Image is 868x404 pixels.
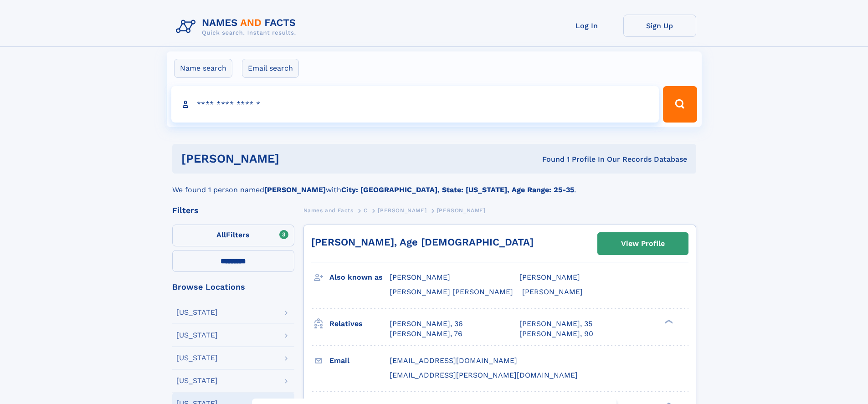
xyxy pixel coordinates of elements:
a: [PERSON_NAME] [378,205,426,216]
a: [PERSON_NAME], 76 [390,329,462,339]
span: [EMAIL_ADDRESS][PERSON_NAME][DOMAIN_NAME] [390,371,578,379]
div: We found 1 person named with . [172,174,696,195]
span: C [364,207,368,214]
span: All [216,230,226,239]
div: View Profile [621,233,665,254]
div: [US_STATE] [176,309,218,316]
label: Email search [242,59,299,78]
div: [US_STATE] [176,377,218,384]
a: Sign Up [623,15,696,37]
div: ❯ [663,318,673,324]
h1: [PERSON_NAME] [181,153,411,164]
h3: Relatives [329,316,390,332]
span: [EMAIL_ADDRESS][DOMAIN_NAME] [390,356,517,365]
a: Log In [550,15,623,37]
label: Name search [174,59,232,78]
span: [PERSON_NAME] [519,273,580,281]
label: Filters [172,225,294,246]
a: [PERSON_NAME], Age [DEMOGRAPHIC_DATA] [311,236,534,248]
div: Browse Locations [172,283,294,291]
a: Names and Facts [303,205,354,216]
b: [PERSON_NAME] [264,185,326,194]
button: Search Button [663,86,697,123]
input: search input [171,86,659,123]
div: Filters [172,206,294,215]
img: Logo Names and Facts [172,15,303,39]
b: City: [GEOGRAPHIC_DATA], State: [US_STATE], Age Range: 25-35 [341,185,574,194]
a: [PERSON_NAME], 36 [390,319,463,329]
span: [PERSON_NAME] [PERSON_NAME] [390,287,513,296]
span: [PERSON_NAME] [390,273,450,281]
h3: Email [329,353,390,368]
span: [PERSON_NAME] [437,207,486,214]
span: [PERSON_NAME] [522,287,583,296]
div: Found 1 Profile In Our Records Database [411,154,687,164]
div: [US_STATE] [176,354,218,362]
a: [PERSON_NAME], 35 [519,319,592,329]
span: [PERSON_NAME] [378,207,426,214]
h3: Also known as [329,270,390,285]
a: C [364,205,368,216]
a: [PERSON_NAME], 90 [519,329,593,339]
a: View Profile [598,233,688,255]
div: [US_STATE] [176,332,218,339]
